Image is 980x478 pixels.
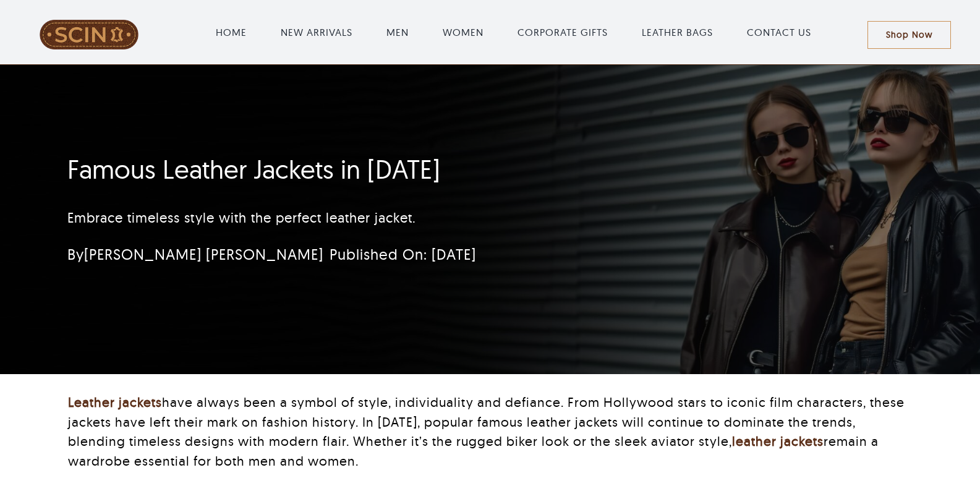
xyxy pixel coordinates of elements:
a: leather jackets [732,433,824,449]
nav: Main Menu [160,12,867,52]
a: MEN [386,25,409,40]
span: By [67,245,323,263]
a: WOMEN [443,25,484,40]
a: CONTACT US [747,25,811,40]
p: have always been a symbol of style, individuality and defiance. From Hollywood stars to iconic fi... [68,393,913,471]
a: [PERSON_NAME] [PERSON_NAME] [84,245,323,263]
h1: Famous Leather Jackets in [DATE] [67,154,765,185]
span: Shop Now [886,30,932,40]
a: Leather jackets [68,394,162,410]
a: HOME [216,25,247,40]
p: Embrace timeless style with the perfect leather jacket. [67,208,765,228]
a: LEATHER BAGS [642,25,713,40]
a: Shop Now [867,21,951,49]
span: Published On: [DATE] [330,245,476,263]
a: NEW ARRIVALS [281,25,352,40]
a: CORPORATE GIFTS [518,25,608,40]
